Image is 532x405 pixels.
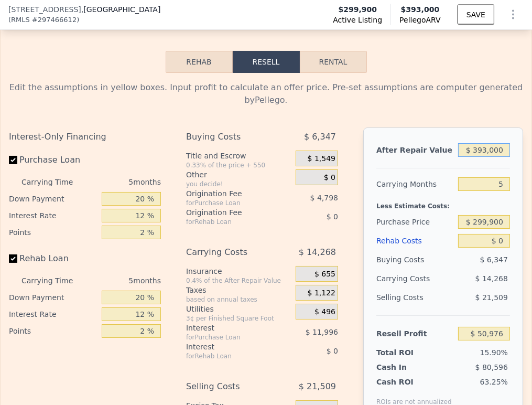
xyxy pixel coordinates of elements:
input: Purchase Loan [9,156,17,164]
span: $ 655 [314,270,335,279]
div: Interest-Only Financing [9,127,161,146]
div: for Purchase Loan [186,199,275,207]
span: Pellego ARV [399,15,441,25]
button: SAVE [458,5,494,25]
div: Origination Fee [186,188,275,199]
div: Resell Profit [376,324,454,343]
div: Cash ROI [376,377,452,387]
div: 0.4% of the After Repair Value [186,276,291,285]
div: 5 months [77,174,161,190]
span: 63.25% [480,378,508,386]
span: $ 1,549 [308,154,335,164]
input: Rehab Loan [9,254,17,263]
div: for Rehab Loan [186,352,275,360]
div: Interest [186,342,275,352]
button: Resell [233,51,300,73]
div: After Repair Value [376,141,454,159]
div: based on annual taxes [186,295,291,304]
div: Buying Costs [186,127,275,146]
div: Points [9,323,97,339]
div: Origination Fee [186,207,275,218]
div: 3¢ per Finished Square Foot [186,314,291,323]
button: Show Options [503,4,524,25]
div: Down Payment [9,190,97,207]
span: $ 14,268 [475,274,508,283]
span: , [GEOGRAPHIC_DATA] [81,4,161,15]
span: $ 80,596 [475,363,508,371]
div: Carrying Months [376,175,454,194]
span: $ 21,509 [299,377,336,396]
div: Carrying Costs [376,269,430,288]
span: $ 0 [327,347,338,355]
button: Rental [300,51,367,73]
span: $ 4,798 [310,194,338,202]
label: Purchase Loan [9,151,97,169]
div: Selling Costs [376,288,454,307]
div: Buying Costs [376,250,454,269]
span: $ 6,347 [480,255,508,264]
span: 15.90% [480,348,508,357]
span: $ 14,268 [299,243,336,262]
div: Interest Rate [9,306,97,323]
div: Other [186,169,291,180]
div: for Rehab Loan [186,218,275,226]
span: $ 21,509 [475,293,508,302]
div: ( ) [8,15,79,25]
span: $ 496 [314,307,335,317]
div: Total ROI [376,347,425,358]
span: $393,000 [401,5,440,14]
button: Rehab [166,51,233,73]
div: Down Payment [9,289,97,306]
div: 0.33% of the price + 550 [186,161,291,169]
div: you decide! [186,180,291,188]
div: Rehab Costs [376,231,454,250]
div: Interest Rate [9,207,97,224]
span: $ 11,996 [306,328,338,336]
div: for Purchase Loan [186,333,275,342]
div: Utilities [186,304,291,314]
div: Selling Costs [186,377,275,396]
span: $ 1,122 [308,289,335,298]
div: Carrying Costs [186,243,275,262]
div: Carrying Time [21,174,73,190]
div: Purchase Price [376,212,454,231]
span: $ 0 [327,212,338,221]
div: Carrying Time [21,272,73,289]
span: RMLS [11,15,30,25]
div: Points [9,224,97,241]
span: # 297466612 [32,15,77,25]
label: Rehab Loan [9,249,97,268]
div: Cash In [376,362,425,372]
div: Edit the assumptions in yellow boxes. Input profit to calculate an offer price. Pre-set assumptio... [9,81,523,106]
span: $299,900 [339,4,377,15]
div: Title and Escrow [186,151,291,161]
span: $ 0 [324,173,335,183]
div: 5 months [77,272,161,289]
div: Insurance [186,266,291,276]
span: [STREET_ADDRESS] [8,4,81,15]
div: Less Estimate Costs: [376,194,510,212]
span: $ 6,347 [304,127,336,146]
div: Taxes [186,285,291,295]
span: Active Listing [333,15,382,25]
div: Interest [186,323,275,333]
